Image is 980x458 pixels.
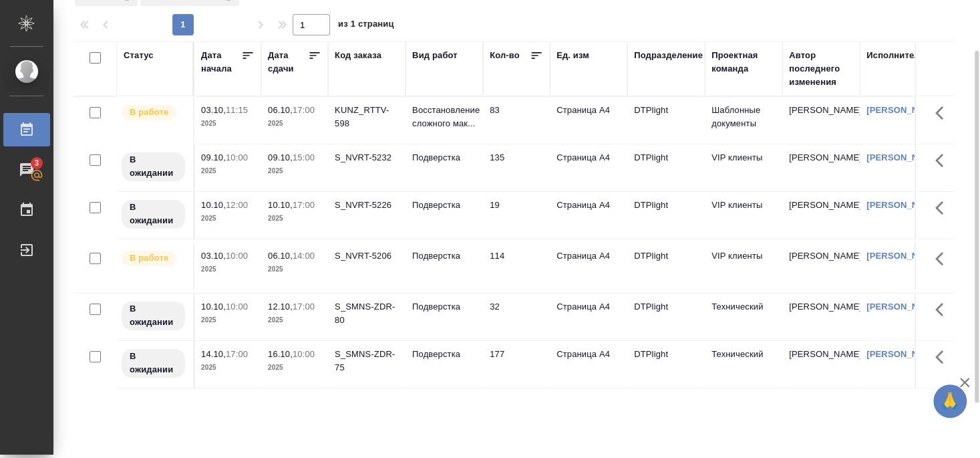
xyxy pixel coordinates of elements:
[268,361,321,374] p: 2025
[130,153,177,180] p: В ожидании
[130,201,177,227] p: В ожидании
[120,348,186,379] div: Исполнитель назначен, приступать к работе пока рано
[120,249,186,267] div: Исполнитель выполняет работу
[927,144,959,177] button: Здесь прячутся важные кнопки
[120,300,186,332] div: Исполнитель назначен, приступать к работе пока рано
[412,49,458,62] div: Вид работ
[483,97,550,144] td: 83
[705,341,782,388] td: Технический
[120,151,186,183] div: Исполнитель назначен, приступать к работе пока рано
[927,341,959,373] button: Здесь прячутся важные кнопки
[412,300,476,314] p: Подверстка
[268,200,293,210] p: 10.10,
[335,348,399,374] div: S_SMNS-ZDR-75
[550,97,627,144] td: Страница А4
[627,294,705,340] td: DTPlight
[412,151,476,164] p: Подверстка
[782,341,860,388] td: [PERSON_NAME]
[335,300,399,327] div: S_SMNS-ZDR-80
[412,249,476,263] p: Подверстка
[268,251,293,261] p: 06.10,
[201,200,226,210] p: 10.10,
[335,199,399,212] div: S_NVRT-5226
[335,151,399,164] div: S_NVRT-5232
[550,243,627,290] td: Страница А4
[927,243,959,275] button: Здесь прячутся важные кнопки
[26,156,47,170] span: 3
[293,105,315,115] p: 17:00
[782,144,860,191] td: [PERSON_NAME]
[866,251,941,261] a: [PERSON_NAME]
[412,348,476,361] p: Подверстка
[556,49,589,62] div: Ед. изм
[201,105,226,115] p: 03.10,
[782,294,860,340] td: [PERSON_NAME]
[201,212,255,225] p: 2025
[866,105,941,115] a: [PERSON_NAME]
[268,212,321,225] p: 2025
[550,294,627,340] td: Страница А4
[201,263,255,276] p: 2025
[293,200,315,210] p: 17:00
[927,192,959,224] button: Здесь прячутся важные кнопки
[782,97,860,144] td: [PERSON_NAME]
[550,341,627,388] td: Страница А4
[268,263,321,276] p: 2025
[201,349,226,359] p: 14.10,
[550,192,627,239] td: Страница А4
[627,144,705,191] td: DTPlight
[268,164,321,178] p: 2025
[866,349,941,359] a: [PERSON_NAME]
[412,104,476,130] p: Восстановление сложного мак...
[866,302,941,312] a: [PERSON_NAME]
[927,294,959,326] button: Здесь прячутся важные кнопки
[201,49,241,76] div: Дата начала
[226,302,248,312] p: 10:00
[782,243,860,290] td: [PERSON_NAME]
[268,105,293,115] p: 06.10,
[226,105,248,115] p: 11:15
[335,49,381,62] div: Код заказа
[335,104,399,130] div: KUNZ_RTTV-598
[483,144,550,191] td: 135
[130,302,177,329] p: В ожидании
[120,104,186,122] div: Исполнитель выполняет работу
[268,49,308,76] div: Дата сдачи
[483,294,550,340] td: 32
[293,152,315,162] p: 15:00
[711,49,776,76] div: Проектная команда
[293,302,315,312] p: 17:00
[201,117,255,130] p: 2025
[268,302,293,312] p: 12.10,
[782,192,860,239] td: [PERSON_NAME]
[627,192,705,239] td: DTPlight
[866,152,941,162] a: [PERSON_NAME]
[412,199,476,212] p: Подверстка
[490,49,520,62] div: Кол-во
[483,341,550,388] td: 177
[226,152,248,162] p: 10:00
[201,152,226,162] p: 09.10,
[866,200,941,210] a: [PERSON_NAME]
[130,251,168,265] p: В работе
[933,384,967,418] button: 🙏
[268,349,293,359] p: 16.10,
[705,144,782,191] td: VIP клиенты
[705,243,782,290] td: VIP клиенты
[335,249,399,263] div: S_NVRT-5206
[226,200,248,210] p: 12:00
[201,251,226,261] p: 03.10,
[789,49,853,89] div: Автор последнего изменения
[130,350,177,376] p: В ожидании
[483,192,550,239] td: 19
[705,97,782,144] td: Шаблонные документы
[866,49,925,62] div: Исполнитель
[3,153,50,187] a: 3
[268,117,321,130] p: 2025
[627,97,705,144] td: DTPlight
[293,251,315,261] p: 14:00
[550,144,627,191] td: Страница А4
[483,243,550,290] td: 114
[268,152,293,162] p: 09.10,
[293,349,315,359] p: 10:00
